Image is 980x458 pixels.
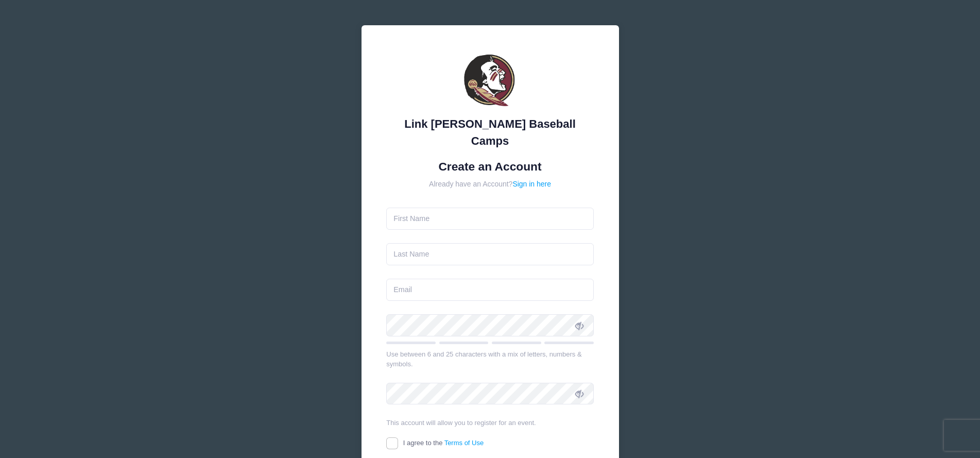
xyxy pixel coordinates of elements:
a: Sign in here [512,180,551,188]
div: This account will allow you to register for an event. [386,418,594,428]
span: I agree to the [403,439,484,447]
a: Terms of Use [444,439,484,447]
input: Email [386,279,594,301]
img: Link Jarrett Baseball Camps [459,50,521,112]
h1: Create an Account [386,160,594,174]
input: Last Name [386,243,594,265]
div: Already have an Account? [386,179,594,190]
input: I agree to theTerms of Use [386,437,398,449]
input: First Name [386,208,594,230]
div: Use between 6 and 25 characters with a mix of letters, numbers & symbols. [386,349,594,369]
div: Link [PERSON_NAME] Baseball Camps [386,115,594,149]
